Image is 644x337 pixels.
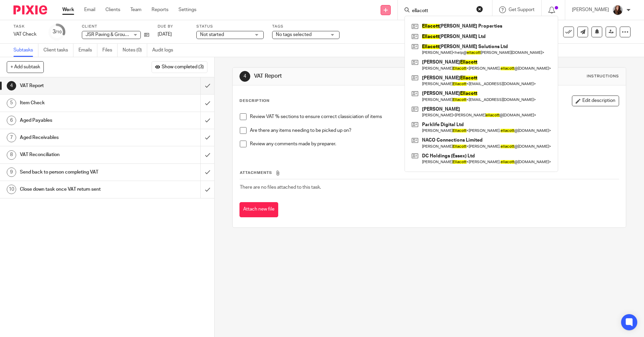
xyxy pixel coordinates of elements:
p: Review any comments made by preparer. [250,141,618,147]
div: 6 [7,116,16,125]
span: Attachments [240,171,272,175]
a: Email [84,6,95,13]
span: No tags selected [276,32,312,37]
label: Tags [272,24,340,29]
a: Reports [152,6,168,13]
div: VAT Check [13,31,40,38]
div: 7 [7,133,16,142]
div: 3 [53,28,62,36]
a: Audit logs [152,44,178,57]
a: Files [102,44,118,57]
p: Description [239,98,269,104]
div: 4 [239,71,250,82]
div: 5 [7,99,16,108]
span: JSR Paving & Groundworks Ltd [86,32,151,37]
a: Emails [78,44,97,57]
div: 9 [7,167,16,177]
h1: VAT Report [20,81,136,91]
div: 4 [7,81,16,90]
p: [PERSON_NAME] [572,6,609,13]
h1: Aged Payables [20,115,136,125]
button: Clear [476,6,483,12]
h1: Send back to person completing VAT [20,167,136,177]
button: + Add subtask [7,61,44,73]
button: Edit description [572,96,619,106]
span: There are no files attached to this task. [240,185,321,190]
h1: VAT Report [254,73,444,80]
input: Search [411,8,472,14]
h1: VAT Reconciliation [20,150,136,160]
a: Subtasks [13,44,38,57]
span: [DATE] [158,32,172,37]
div: 10 [7,185,16,194]
small: /10 [56,30,62,34]
p: Are there any items needing to be picked up on? [250,127,618,134]
img: Pixie [13,5,47,14]
h1: Aged Receivables [20,133,136,143]
span: Not started [200,32,224,37]
a: Clients [105,6,120,13]
div: 8 [7,150,16,160]
p: Review VAT % sections to ensure correct classiciation of items [250,113,618,120]
a: Team [130,6,141,13]
h1: Close down task once VAT return sent [20,184,136,194]
a: Work [62,6,74,13]
a: Client tasks [43,44,73,57]
div: Instructions [587,74,619,79]
button: Attach new file [239,202,278,217]
label: Task [13,24,40,29]
a: Notes (0) [123,44,147,57]
label: Client [82,24,149,29]
label: Status [196,24,264,29]
button: Show completed (3) [152,61,207,73]
h1: Item Check [20,98,136,108]
img: IMG_0011.jpg [612,5,623,15]
span: Get Support [509,7,535,12]
a: Settings [179,6,196,13]
span: Show completed (3) [162,65,204,70]
label: Due by [158,24,188,29]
